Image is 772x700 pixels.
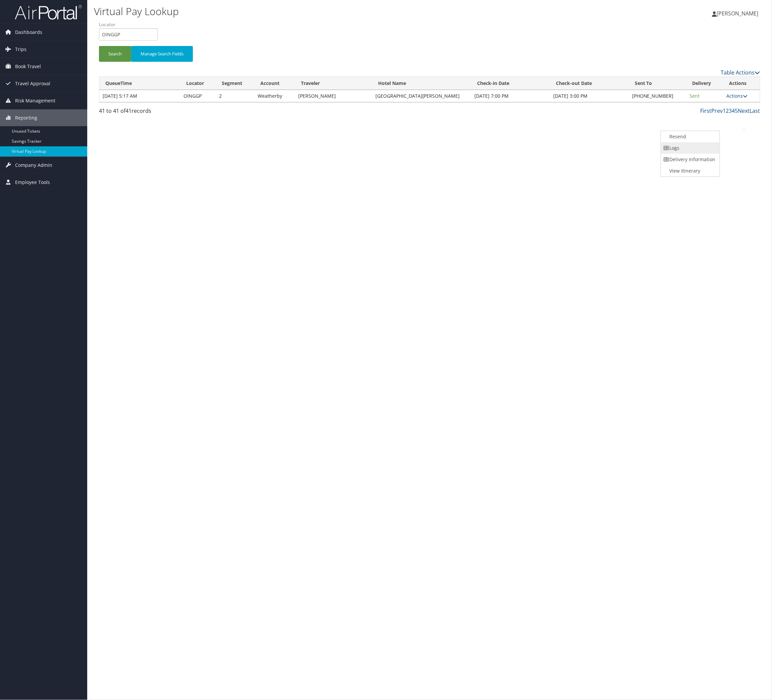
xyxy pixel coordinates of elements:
th: Check-out Date: activate to sort column ascending [550,77,629,90]
td: Weatherby [254,90,295,102]
span: Employee Tools [15,174,50,191]
a: Last [750,107,760,114]
th: Locator: activate to sort column ascending [180,77,216,90]
th: Account: activate to sort column ascending [254,77,295,90]
label: Locator [99,21,163,28]
td: [GEOGRAPHIC_DATA][PERSON_NAME] [372,90,471,102]
span: Book Travel [15,58,41,75]
a: Logs [661,142,718,154]
span: 41 [125,107,132,114]
th: Traveler: activate to sort column ascending [295,77,372,90]
a: View Itinerary [661,165,718,177]
a: 2 [726,107,729,114]
td: OINGGP [180,90,216,102]
th: Segment: activate to sort column ascending [216,77,255,90]
h1: Virtual Pay Lookup [94,4,542,18]
th: Sent To: activate to sort column ascending [629,77,686,90]
td: [DATE] 7:00 PM [471,90,550,102]
span: [PERSON_NAME] [717,10,759,17]
span: Risk Management [15,92,55,109]
span: Sent [690,93,700,99]
a: Actions [726,93,748,99]
th: Actions [723,77,760,90]
td: [PHONE_NUMBER] [629,90,686,102]
a: 5 [735,107,738,114]
span: Travel Approval [15,75,50,92]
button: Manage Search Fields [131,46,193,62]
a: Resend [661,131,718,142]
a: Delivery Information [661,154,718,165]
a: First [701,107,712,114]
a: 4 [732,107,735,114]
a: Next [738,107,750,114]
a: [PERSON_NAME] [712,3,765,24]
th: Check-in Date: activate to sort column ascending [471,77,550,90]
a: Table Actions [721,69,760,76]
td: [PERSON_NAME] [295,90,372,102]
span: Reporting [15,109,37,126]
div: 41 to 41 of records [99,107,257,118]
img: airportal-logo.png [15,4,82,20]
th: Delivery: activate to sort column ascending [686,77,723,90]
td: [DATE] 5:17 AM [99,90,180,102]
span: Trips [15,41,27,58]
th: QueueTime: activate to sort column descending [99,77,180,90]
td: 2 [216,90,255,102]
button: Search [99,46,131,62]
span: Company Admin [15,157,52,174]
a: Prev [712,107,723,114]
a: 1 [723,107,726,114]
a: 3 [729,107,732,114]
th: Hotel Name: activate to sort column ascending [372,77,471,90]
span: Dashboards [15,24,42,41]
td: [DATE] 3:00 PM [550,90,629,102]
